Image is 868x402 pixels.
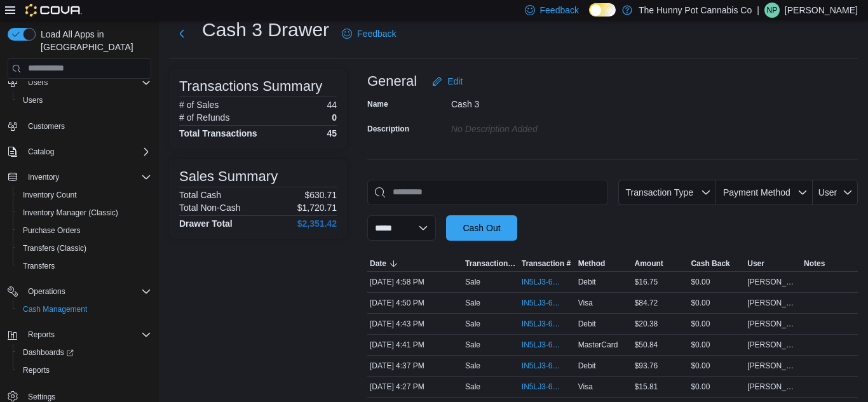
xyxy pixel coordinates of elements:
a: Dashboards [13,344,156,361]
span: Transfers [23,261,55,271]
span: Feedback [540,4,579,17]
a: Purchase Orders [18,223,86,238]
h6: # of Sales [179,100,219,110]
span: Cash Management [18,302,151,317]
span: NP [767,3,778,18]
h3: Transactions Summary [179,79,322,94]
button: IN5LJ3-6156994 [522,358,573,373]
span: Reports [23,365,50,375]
span: [PERSON_NAME] [747,319,799,329]
span: Date [370,258,386,269]
button: IN5LJ3-6157045 [522,316,573,332]
p: $630.71 [304,190,337,200]
button: IN5LJ3-6157172 [522,274,573,290]
h3: General [367,74,417,89]
button: Reports [3,326,156,344]
span: [PERSON_NAME] [747,361,799,371]
span: IN5LJ3-6157045 [522,319,560,329]
span: Debit [578,319,596,329]
div: $0.00 [688,274,745,290]
span: Cash Out [463,222,500,234]
span: Users [23,95,43,105]
span: [PERSON_NAME] [747,382,799,392]
span: Visa [578,382,593,392]
button: Inventory Count [13,186,156,204]
h4: $2,351.42 [297,218,337,229]
button: Cash Back [688,256,745,271]
button: Inventory Manager (Classic) [13,204,156,222]
p: Sale [465,277,480,287]
span: Purchase Orders [18,223,151,238]
p: 0 [332,112,337,123]
div: No Description added [451,119,621,134]
span: Load All Apps in [GEOGRAPHIC_DATA] [36,28,151,53]
input: This is a search bar. As you type, the results lower in the page will automatically filter. [367,180,608,205]
span: Transfers [18,258,151,274]
span: Users [18,93,151,108]
button: Operations [23,284,71,299]
h1: Cash 3 Drawer [202,17,329,43]
p: The Hunny Pot Cannabis Co [639,3,752,18]
span: Catalog [23,144,151,159]
span: Payment Method [723,187,790,198]
div: $0.00 [688,358,745,373]
div: [DATE] 4:37 PM [367,358,463,373]
span: Dashboards [23,347,74,358]
span: User [818,187,837,198]
span: Transfers (Classic) [18,241,151,256]
span: Transaction Type [625,187,693,198]
div: Cash 3 [451,94,621,109]
span: Catalog [28,147,54,157]
button: Inventory [3,168,156,186]
label: Name [367,99,388,109]
span: Feedback [357,27,396,40]
button: Payment Method [716,180,813,205]
a: Feedback [337,21,401,46]
span: Users [23,75,151,90]
button: Transaction Type [463,256,519,271]
span: $50.84 [635,340,658,350]
span: $16.75 [635,277,658,287]
div: $0.00 [688,379,745,394]
span: Users [28,77,48,88]
span: IN5LJ3-6157172 [522,277,560,287]
button: Purchase Orders [13,222,156,239]
button: Users [3,74,156,91]
button: Users [23,75,53,90]
a: Inventory Manager (Classic) [18,205,123,220]
span: Method [578,258,606,269]
button: Next [169,21,194,46]
span: Debit [578,361,596,371]
span: MasterCard [578,340,618,350]
span: $15.81 [635,382,658,392]
span: Edit [447,75,463,88]
span: Transfers (Classic) [23,243,86,253]
span: $20.38 [635,319,658,329]
span: [PERSON_NAME] [747,298,799,308]
h4: Total Transactions [179,128,257,138]
span: Customers [28,121,65,131]
span: Amount [635,258,663,269]
span: IN5LJ3-6157105 [522,298,560,308]
p: Sale [465,319,480,329]
span: Visa [578,298,593,308]
img: Cova [25,4,82,17]
button: User [813,180,858,205]
p: 44 [327,100,337,110]
span: Operations [28,286,65,297]
span: Purchase Orders [23,225,81,236]
span: Inventory Count [23,190,77,200]
a: Transfers [18,258,60,274]
button: Date [367,256,463,271]
span: Inventory Count [18,187,151,203]
span: IN5LJ3-6157029 [522,340,560,350]
a: Users [18,93,48,108]
div: [DATE] 4:41 PM [367,337,463,352]
button: Cash Out [446,215,517,241]
p: $1,720.71 [297,203,337,213]
span: Transaction Type [465,258,517,269]
span: Dashboards [18,345,151,360]
div: $0.00 [688,295,745,311]
button: Transaction Type [618,180,716,205]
